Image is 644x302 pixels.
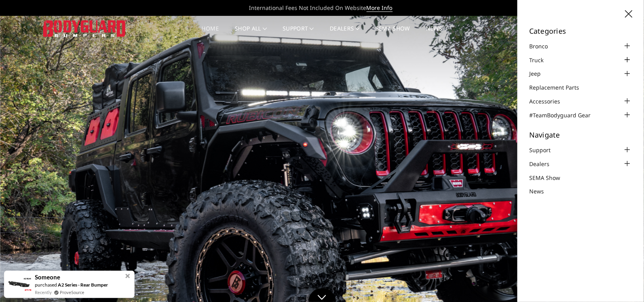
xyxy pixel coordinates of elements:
a: ProveSource [60,290,84,295]
a: Dealers [529,160,559,168]
a: A2 Series - Rear Bumper [58,282,108,288]
span: purchased [35,282,57,288]
h5: Categories [529,27,632,34]
a: shop all [235,26,267,41]
a: Bronco [529,42,558,50]
a: Replacement Parts [529,83,589,92]
span: Recently [35,289,52,296]
iframe: Chat Widget [604,264,644,302]
a: News [426,26,442,41]
a: Jeep [529,69,551,78]
a: Dealers [330,26,360,41]
a: Home [202,26,219,41]
h5: Navigate [529,131,632,138]
a: Click to Down [308,288,336,302]
a: News [529,187,554,195]
a: Accessories [529,97,570,105]
a: Support [529,146,560,154]
a: SEMA Show [376,26,410,41]
a: More Info [367,4,393,12]
a: Support [283,26,314,41]
a: Truck [529,56,553,64]
a: #TeamBodyguard Gear [529,111,600,119]
a: SEMA Show [529,174,570,182]
span: Someone [35,274,60,281]
img: provesource social proof notification image [6,277,32,292]
img: BODYGUARD BUMPERS [43,20,126,36]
